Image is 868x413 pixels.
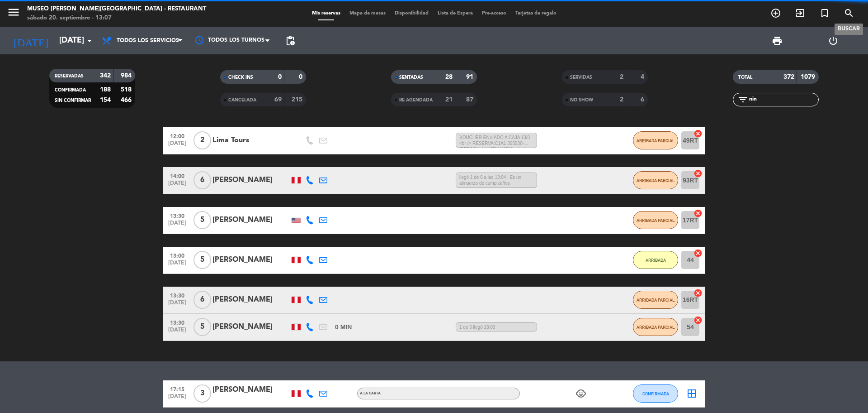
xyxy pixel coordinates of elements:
[55,74,84,78] span: RESERVADAS
[693,209,703,218] i: cancel
[637,218,675,223] span: ARRIBADA PARCIAL
[166,250,189,260] span: 13:00
[637,298,675,303] span: ARRIBADA PARCIAL
[345,11,390,16] span: Mapa de mesas
[100,97,111,103] strong: 154
[121,86,133,93] strong: 518
[456,133,537,148] span: VOUCHER ENVIADO A CAJA 13/8 <br /> RESERVA:C1A1 395930-[PERSON_NAME] LIMRML <br /> File: 395930 <...
[27,14,206,23] div: sábado 20. septiembre - 13:07
[212,384,289,396] div: [PERSON_NAME]
[212,214,289,226] div: [PERSON_NAME]
[121,72,133,79] strong: 984
[633,211,678,229] button: ARRIBADA PARCIAL
[477,11,511,16] span: Pre-acceso
[193,251,211,269] span: 5
[633,291,678,309] button: ARRIBADA PARCIAL
[456,322,537,332] span: 1 de 5 llegó 13:03
[166,170,189,181] span: 14:00
[212,134,289,146] div: Lima Tours
[292,96,304,103] strong: 215
[633,171,678,189] button: ARRIBADA PARCIAL
[399,98,433,102] span: RE AGENDADA
[641,74,646,80] strong: 4
[633,131,678,149] button: ARRIBADA PARCIAL
[166,130,189,141] span: 12:00
[646,258,666,263] span: ARRIBADA
[620,96,623,103] strong: 2
[274,96,282,103] strong: 69
[633,251,678,269] button: ARRIBADA
[193,384,211,403] span: 3
[433,11,477,16] span: Lista de Espera
[166,384,189,394] span: 17:15
[693,249,703,258] i: cancel
[166,300,189,310] span: [DATE]
[121,97,133,103] strong: 466
[686,388,697,399] i: border_all
[100,72,111,79] strong: 342
[55,88,86,92] span: CONFIRMADA
[7,5,20,22] button: menu
[84,35,95,46] i: arrow_drop_down
[772,35,783,46] span: print
[212,321,289,333] div: [PERSON_NAME]
[828,35,839,46] i: power_settings_new
[166,220,189,231] span: [DATE]
[166,260,189,270] span: [DATE]
[335,322,352,332] span: 0 MIN
[193,318,211,336] span: 5
[576,388,586,399] i: child_care
[801,74,817,80] strong: 1079
[299,74,304,80] strong: 0
[399,75,423,80] span: SENTADAS
[55,98,91,103] span: SIN CONFIRMAR
[166,394,189,404] span: [DATE]
[637,178,675,183] span: ARRIBADA PARCIAL
[166,180,189,191] span: [DATE]
[456,173,537,188] span: llegó 1 de 6 a las 13:04 | Es un almuerzo de cumpleaños
[212,254,289,266] div: [PERSON_NAME]
[445,96,453,103] strong: 21
[570,75,592,80] span: SERVIDAS
[819,8,830,19] i: turned_in_not
[193,171,211,189] span: 6
[511,11,561,16] span: Tarjetas de regalo
[693,316,703,325] i: cancel
[278,74,282,80] strong: 0
[193,211,211,229] span: 5
[390,11,433,16] span: Disponibilidad
[637,325,675,330] span: ARRIBADA PARCIAL
[7,31,55,51] i: [DATE]
[285,35,296,46] span: pending_actions
[770,8,781,19] i: add_circle_outline
[212,174,289,186] div: [PERSON_NAME]
[166,140,189,151] span: [DATE]
[693,288,703,298] i: cancel
[27,5,206,14] div: Museo [PERSON_NAME][GEOGRAPHIC_DATA] - Restaurant
[445,74,453,80] strong: 28
[117,38,179,44] span: Todos los servicios
[738,75,752,80] span: TOTAL
[166,317,189,327] span: 13:30
[212,294,289,306] div: [PERSON_NAME]
[466,74,475,80] strong: 91
[641,96,646,103] strong: 6
[307,11,345,16] span: Mis reservas
[466,96,475,103] strong: 87
[737,94,748,105] i: filter_list
[748,95,818,105] input: Filtrar por nombre...
[637,138,675,143] span: ARRIBADA PARCIAL
[228,75,253,80] span: CHECK INS
[570,98,593,102] span: NO SHOW
[693,129,703,138] i: cancel
[642,391,669,396] span: CONFIRMADA
[166,327,189,337] span: [DATE]
[633,318,678,336] button: ARRIBADA PARCIAL
[783,74,794,80] strong: 372
[633,384,678,403] button: CONFIRMADA
[193,131,211,149] span: 2
[795,8,806,19] i: exit_to_app
[805,27,861,54] div: LOG OUT
[7,5,20,19] i: menu
[166,210,189,221] span: 13:30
